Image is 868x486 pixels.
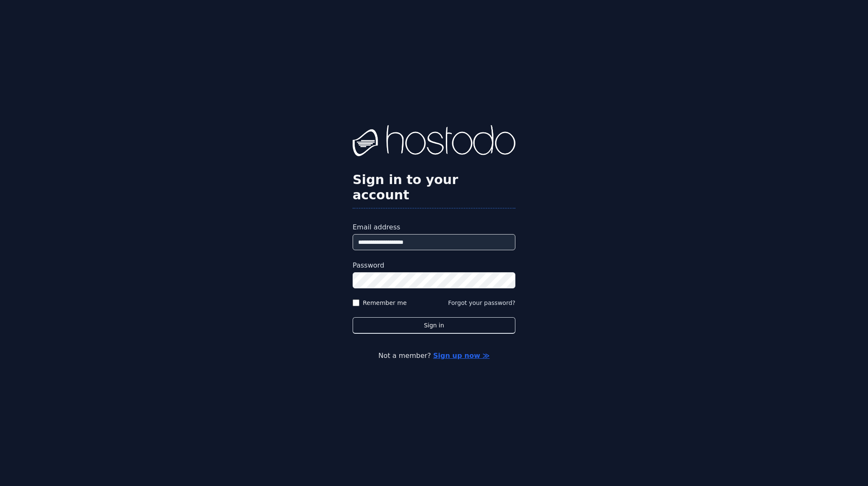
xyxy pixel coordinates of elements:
[353,172,515,203] h2: Sign in to your account
[353,317,515,334] button: Sign in
[433,352,490,360] a: Sign up now ≫
[363,299,407,307] label: Remember me
[448,299,515,307] button: Forgot your password?
[41,351,827,361] p: Not a member?
[353,222,515,232] label: Email address
[353,125,515,159] img: Hostodo
[353,260,515,271] label: Password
